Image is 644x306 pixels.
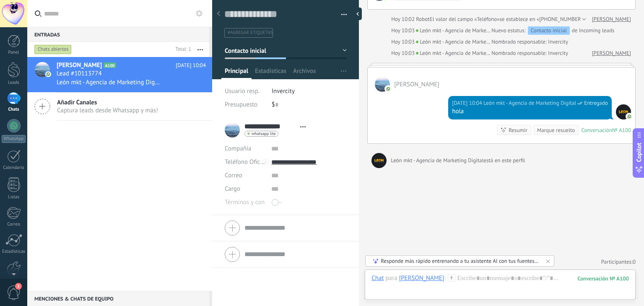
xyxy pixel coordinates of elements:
[34,44,72,54] div: Chats abiertos
[499,15,585,23] span: se establece en «[PHONE_NUMBER]»
[626,114,632,119] img: com.amocrm.amocrmwa.svg
[375,77,390,92] span: Noe ETCHECHURY
[394,80,439,88] span: Noe ETCHECHURY
[225,85,265,98] div: Usuario resp.
[452,107,608,116] div: hola
[252,132,276,136] span: whatsapp lite
[391,38,416,46] div: Hoy 10:03
[381,257,540,265] div: Responde más rápido entrenando a tu asistente AI con tus fuentes de datos
[353,8,362,20] div: Ocultar
[45,71,51,77] img: icon
[27,57,212,92] a: avataricon[PERSON_NAME]A100[DATE] 10:04Lead #10113774León mkt - Agencia de Marketing Digital: hola
[57,106,158,114] span: Captura leads desde Whatsapp y más!
[601,258,636,265] a: Participantes:0
[416,27,512,34] span: León mkt - Agencia de Marketing Digital
[272,87,295,95] span: Invercity
[27,291,209,306] div: Menciones & Chats de equipo
[225,142,265,156] div: Compañía
[452,99,483,107] div: [DATE] 10:04
[57,61,102,70] span: [PERSON_NAME]
[391,15,416,23] div: Hoy 10:02
[537,126,575,134] div: Marque resuelto
[57,78,160,86] span: León mkt - Agencia de Marketing Digital: hola
[386,274,397,283] span: para
[172,45,191,54] div: Total: 1
[581,127,612,134] div: Conversación
[592,15,631,23] a: [PERSON_NAME]
[225,169,242,182] button: Correo
[293,67,316,79] span: Archivos
[225,87,260,95] span: Usuario resp.
[391,38,568,46] div: Nombrado responsable: Invercity
[385,86,391,92] img: com.amocrm.amocrmwa.svg
[633,258,636,265] span: 0
[2,107,26,112] div: Chats
[528,26,570,35] div: Contacto inicial
[228,30,273,36] span: #agregar etiquetas
[2,222,26,227] div: Correo
[225,171,242,179] span: Correo
[57,99,158,106] span: Añadir Canales
[430,15,500,23] span: El valor del campo «Teléfono»
[225,182,265,196] div: Cargo
[2,135,26,143] div: WhatsApp
[225,156,265,169] button: Teléfono Oficina
[2,80,26,86] div: Leads
[225,67,248,79] span: Principal
[391,156,525,165] div: León mkt - Agencia de Marketing Digital
[612,127,631,134] div: № A100
[104,62,116,68] span: A100
[592,49,631,57] a: [PERSON_NAME]
[491,26,614,35] div: de Incoming leads
[191,42,209,57] button: Más
[491,26,525,35] span: Nuevo estatus:
[176,61,206,70] span: [DATE] 10:04
[15,283,22,290] span: 3
[225,98,265,112] div: Presupuesto
[391,49,568,57] div: Nombrado responsable: Invercity
[225,158,268,166] span: Teléfono Oficina
[444,274,445,283] span: :
[27,27,209,42] div: Entradas
[509,126,527,134] div: Resumir
[616,104,631,119] span: León mkt - Agencia de Marketing Digital
[584,99,608,107] span: Entregado
[225,101,257,109] span: Presupuesto
[483,156,525,165] div: está en este perfil
[255,67,286,79] span: Estadísticas
[57,70,102,78] span: Lead #10113774
[391,49,416,57] div: Hoy 10:03
[483,99,576,107] span: León mkt - Agencia de Marketing Digital (Sales Office)
[2,194,26,200] div: Listas
[225,196,265,209] div: Términos y condiciones
[225,186,240,192] span: Cargo
[272,98,347,112] div: $
[577,275,629,282] div: 100
[391,26,416,35] div: Hoy 10:03
[416,16,429,23] span: Robot
[635,143,643,162] span: Copilot
[225,199,287,205] span: Términos y condiciones
[2,50,26,55] div: Panel
[2,165,26,171] div: Calendario
[416,38,512,45] span: León mkt - Agencia de Marketing Digital
[416,49,512,57] span: León mkt - Agencia de Marketing Digital
[399,274,444,282] div: Noe ETCHECHURY
[2,249,26,254] div: Estadísticas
